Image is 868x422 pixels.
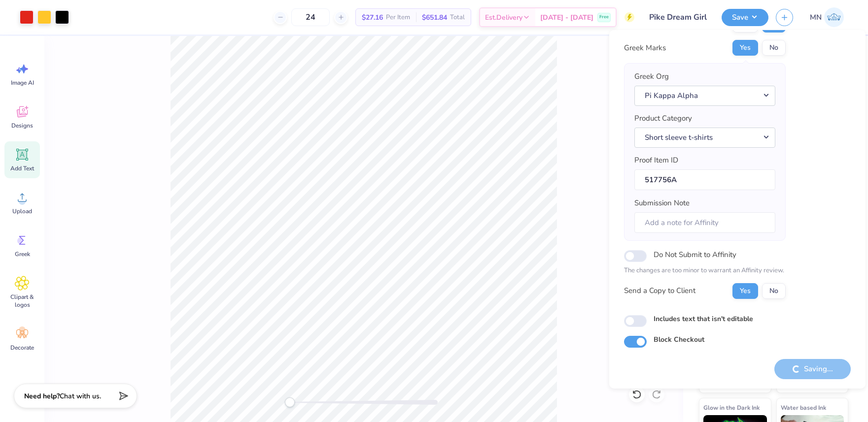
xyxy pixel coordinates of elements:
img: Mark Navarro [824,7,844,27]
span: Upload [12,207,32,215]
span: Glow in the Dark Ink [703,402,760,413]
input: Add a note for Affinity [634,212,775,233]
span: Greek [15,250,30,258]
div: Send a Copy to Client [624,285,695,296]
span: Add Text [10,164,34,172]
label: Block Checkout [654,334,704,345]
p: The changes are too minor to warrant an Affinity review. [624,266,786,276]
span: [DATE] - [DATE] [540,12,593,23]
button: Yes [732,283,758,299]
span: $27.16 [362,12,383,23]
span: $651.84 [422,12,447,23]
a: MN [805,7,848,27]
button: No [762,40,786,56]
span: Designs [11,122,33,130]
button: Short sleeve t-shirts [634,128,775,148]
span: Free [599,14,609,21]
button: Yes [732,40,758,56]
label: Proof Item ID [634,155,678,166]
button: Save [722,9,768,26]
div: Accessibility label [285,397,295,407]
span: Est. Delivery [485,12,522,23]
span: Image AI [11,79,34,87]
label: Do Not Submit to Affinity [654,248,736,261]
span: Water based Ink [781,402,826,413]
input: Untitled Design [642,7,714,27]
input: – – [291,8,330,26]
span: Chat with us. [60,391,101,401]
span: Clipart & logos [6,293,38,309]
div: Greek Marks [624,42,666,54]
strong: Need help? [24,391,60,401]
button: No [762,283,786,299]
span: Per Item [386,12,410,23]
label: Includes text that isn't editable [654,314,753,324]
button: Pi Kappa Alpha [634,86,775,106]
span: Total [450,12,465,23]
span: Decorate [10,344,34,352]
label: Greek Org [634,71,669,82]
label: Product Category [634,113,692,124]
span: MN [810,12,822,23]
label: Submission Note [634,197,690,209]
